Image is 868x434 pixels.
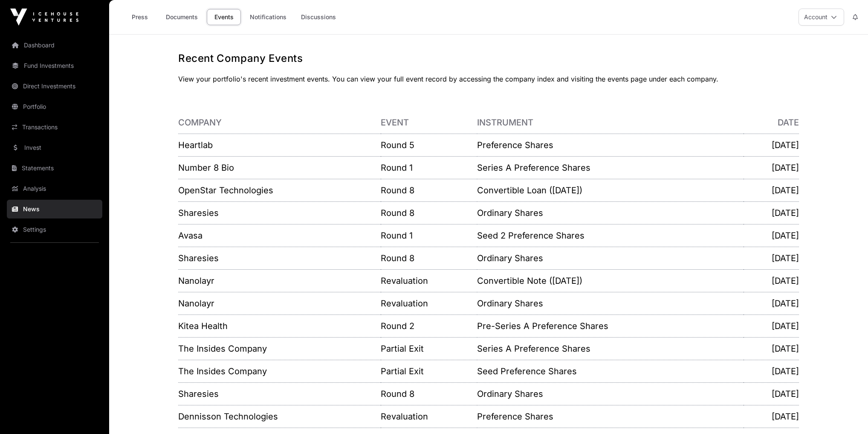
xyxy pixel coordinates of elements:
[178,366,267,376] a: The Insides Company
[381,252,477,264] p: Round 8
[477,343,744,355] p: Series A Preference Shares
[381,320,477,332] p: Round 2
[7,200,102,218] a: News
[10,9,78,26] img: Icehouse Ventures Logo
[7,159,102,178] a: Statements
[381,343,477,355] p: Partial Exit
[381,230,477,242] p: Round 1
[178,298,214,309] a: Nanolayr
[381,275,477,287] p: Revaluation
[207,9,241,25] a: Events
[381,388,477,400] p: Round 8
[744,207,799,219] p: [DATE]
[381,411,477,422] p: Revaluation
[123,9,157,25] a: Press
[477,139,744,151] p: Preference Shares
[160,9,203,25] a: Documents
[7,36,102,55] a: Dashboard
[295,9,341,25] a: Discussions
[744,139,799,151] p: [DATE]
[381,297,477,309] p: Revaluation
[178,344,267,354] a: The Insides Company
[178,321,228,331] a: Kitea Health
[477,207,744,219] p: Ordinary Shares
[7,56,102,75] a: Fund Investments
[381,207,477,219] p: Round 8
[744,230,799,242] p: [DATE]
[178,230,203,241] a: Avasa
[178,111,381,134] th: Company
[744,184,799,196] p: [DATE]
[744,111,799,134] th: Date
[381,111,477,134] th: Event
[477,184,744,196] p: Convertible Loan ([DATE])
[744,388,799,400] p: [DATE]
[7,77,102,96] a: Direct Investments
[477,111,744,134] th: Instrument
[7,220,102,239] a: Settings
[744,365,799,377] p: [DATE]
[178,276,214,286] a: Nanolayr
[744,343,799,355] p: [DATE]
[744,297,799,309] p: [DATE]
[178,140,213,150] a: Heartlab
[7,138,102,157] a: Invest
[744,275,799,287] p: [DATE]
[477,230,744,242] p: Seed 2 Preference Shares
[477,320,744,332] p: Pre-Series A Preference Shares
[178,185,273,195] a: OpenStar Technologies
[477,162,744,174] p: Series A Preference Shares
[381,184,477,196] p: Round 8
[7,118,102,137] a: Transactions
[7,179,102,198] a: Analysis
[477,388,744,400] p: Ordinary Shares
[744,320,799,332] p: [DATE]
[244,9,292,25] a: Notifications
[477,365,744,377] p: Seed Preference Shares
[178,411,278,422] a: Dennisson Technologies
[381,139,477,151] p: Round 5
[178,52,799,65] h1: Recent Company Events
[477,252,744,264] p: Ordinary Shares
[178,253,219,263] a: Sharesies
[178,74,799,84] p: View your portfolio's recent investment events. You can view your full event record by accessing ...
[178,208,219,218] a: Sharesies
[799,9,844,26] button: Account
[381,162,477,174] p: Round 1
[744,162,799,174] p: [DATE]
[744,252,799,264] p: [DATE]
[178,163,234,173] a: Number 8 Bio
[7,97,102,116] a: Portfolio
[178,389,219,399] a: Sharesies
[477,297,744,309] p: Ordinary Shares
[744,411,799,422] p: [DATE]
[477,275,744,287] p: Convertible Note ([DATE])
[825,393,868,434] iframe: Chat Widget
[381,365,477,377] p: Partial Exit
[477,411,744,422] p: Preference Shares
